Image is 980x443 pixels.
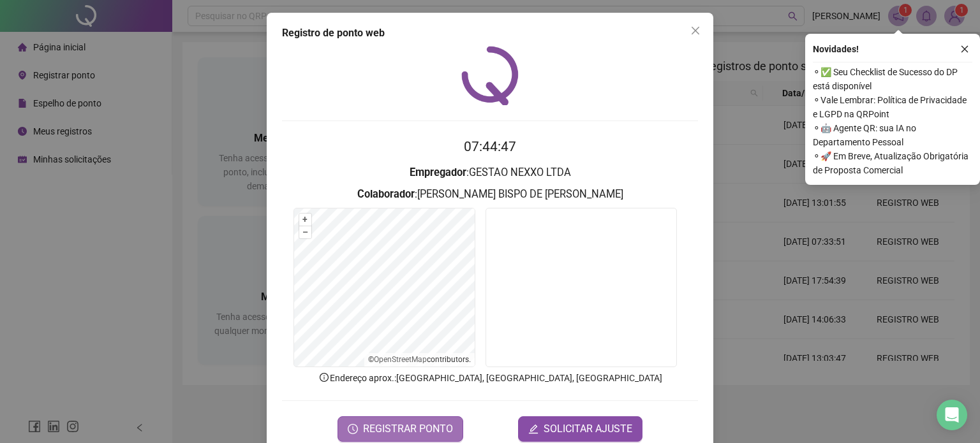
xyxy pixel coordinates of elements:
[813,65,972,93] span: ⚬ ✅ Seu Checklist de Sucesso do DP está disponível
[282,186,698,203] h3: : [PERSON_NAME] BISPO DE [PERSON_NAME]
[813,93,972,121] span: ⚬ Vale Lembrar: Política de Privacidade e LGPD na QRPoint
[518,416,642,442] button: editSOLICITAR AJUSTE
[544,421,632,437] span: SOLICITAR AJUSTE
[357,188,415,200] strong: Colaborador
[960,45,969,54] span: close
[685,20,706,41] button: Close
[282,371,698,385] p: Endereço aprox. : [GEOGRAPHIC_DATA], [GEOGRAPHIC_DATA], [GEOGRAPHIC_DATA]
[464,139,516,154] time: 07:44:47
[363,421,453,437] span: REGISTRAR PONTO
[813,121,972,149] span: ⚬ 🤖 Agente QR: sua IA no Departamento Pessoal
[461,46,519,105] img: QRPoint
[348,424,358,434] span: clock-circle
[813,149,972,177] span: ⚬ 🚀 Em Breve, Atualização Obrigatória de Proposta Comercial
[299,214,311,226] button: +
[813,42,859,56] span: Novidades !
[410,166,466,178] strong: Empregador
[282,25,698,41] div: Registro de ponto web
[299,226,311,238] button: –
[282,164,698,181] h3: : GESTAO NEXXO LTDA
[318,372,330,383] span: info-circle
[528,424,538,434] span: edit
[368,355,471,364] li: © contributors.
[338,416,463,442] button: REGISTRAR PONTO
[374,355,427,364] a: OpenStreetMap
[690,25,701,36] span: close
[937,400,967,430] div: Open Intercom Messenger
